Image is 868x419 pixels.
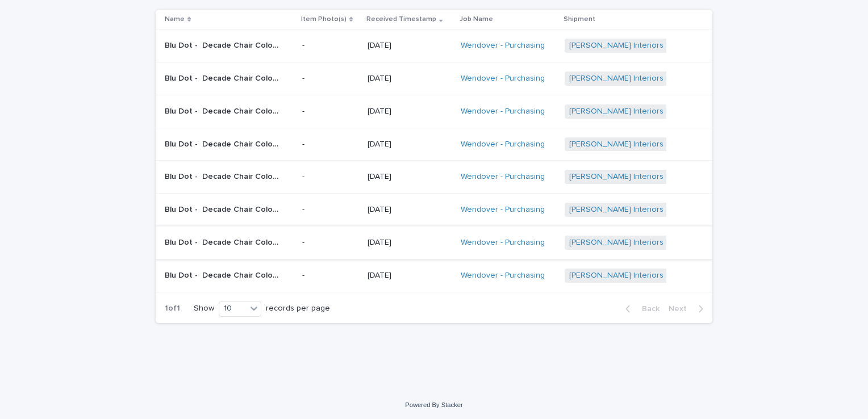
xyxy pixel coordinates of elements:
a: Powered By Stacker [405,401,462,408]
tr: Blu Dot - Decade Chair Color Mouse | 74444Blu Dot - Decade Chair Color Mouse | 74444 -[DATE]Wendo... [156,128,712,161]
div: 10 [219,303,247,315]
p: Blu Dot - Decade Chair Color Mouse | 74440 [165,72,281,83]
p: [DATE] [368,107,451,116]
button: Back [616,304,664,314]
p: - [302,140,358,149]
p: [DATE] [368,238,451,248]
tr: Blu Dot - Decade Chair Color Mouse | 74443Blu Dot - Decade Chair Color Mouse | 74443 -[DATE]Wendo... [156,30,712,62]
p: [DATE] [368,140,451,149]
tr: Blu Dot - Decade Chair Color Mouse | 74442Blu Dot - Decade Chair Color Mouse | 74442 -[DATE]Wendo... [156,161,712,194]
a: [PERSON_NAME] Interiors | Inbound Shipment | 24349 [569,107,766,116]
a: Wendover - Purchasing [461,41,545,51]
p: [DATE] [368,205,451,215]
tr: Blu Dot - Decade Chair Color Mouse | 74446Blu Dot - Decade Chair Color Mouse | 74446 -[DATE]Wendo... [156,194,712,227]
span: Next [669,305,694,313]
p: Blu Dot - Decade Chair Color Mouse | 74444 [165,137,281,149]
tr: Blu Dot - Decade Chair Color Mouse | 74441Blu Dot - Decade Chair Color Mouse | 74441 -[DATE]Wendo... [156,95,712,128]
a: Wendover - Purchasing [461,107,545,116]
span: Back [635,305,660,313]
a: Wendover - Purchasing [461,172,545,182]
p: Show [194,304,214,313]
p: [DATE] [368,172,451,182]
a: [PERSON_NAME] Interiors | Inbound Shipment | 24349 [569,238,766,248]
p: - [302,107,358,116]
p: Blu Dot - Decade Chair Color Mouse | 74445 [165,236,281,248]
p: [DATE] [368,41,451,51]
p: [DATE] [368,74,451,83]
p: records per page [266,304,330,313]
p: Received Timestamp [366,13,436,26]
p: - [302,271,358,280]
p: - [302,74,358,83]
p: Blu Dot - Decade Chair Color Mouse | 74443 [165,39,281,51]
p: - [302,238,358,248]
a: [PERSON_NAME] Interiors | Inbound Shipment | 24349 [569,205,766,215]
p: Blu Dot - Decade Chair Color Mouse | 74446 [165,203,281,215]
p: Shipment [564,13,595,26]
a: Wendover - Purchasing [461,238,545,248]
a: Wendover - Purchasing [461,205,545,215]
p: 1 of 1 [156,295,189,322]
button: Next [664,304,712,314]
p: Name [165,13,185,26]
p: [DATE] [368,271,451,280]
a: Wendover - Purchasing [461,140,545,149]
p: Blu Dot - Decade Chair Color Mouse | 74441 [165,104,281,116]
p: Job Name [460,13,493,26]
a: Wendover - Purchasing [461,74,545,83]
a: [PERSON_NAME] Interiors | Inbound Shipment | 24349 [569,271,766,280]
p: Blu Dot - Decade Chair Color Mouse | 74439 [165,269,281,280]
tr: Blu Dot - Decade Chair Color Mouse | 74445Blu Dot - Decade Chair Color Mouse | 74445 -[DATE]Wendo... [156,226,712,259]
tr: Blu Dot - Decade Chair Color Mouse | 74440Blu Dot - Decade Chair Color Mouse | 74440 -[DATE]Wendo... [156,62,712,95]
p: - [302,41,358,51]
a: [PERSON_NAME] Interiors | Inbound Shipment | 24349 [569,41,766,51]
a: [PERSON_NAME] Interiors | Inbound Shipment | 24349 [569,172,766,182]
tr: Blu Dot - Decade Chair Color Mouse | 74439Blu Dot - Decade Chair Color Mouse | 74439 -[DATE]Wendo... [156,259,712,292]
a: [PERSON_NAME] Interiors | Inbound Shipment | 24349 [569,140,766,149]
a: Wendover - Purchasing [461,271,545,280]
p: - [302,205,358,215]
p: Item Photo(s) [301,13,347,26]
a: [PERSON_NAME] Interiors | Inbound Shipment | 24349 [569,74,766,83]
p: - [302,172,358,182]
p: Blu Dot - Decade Chair Color Mouse | 74442 [165,170,281,182]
